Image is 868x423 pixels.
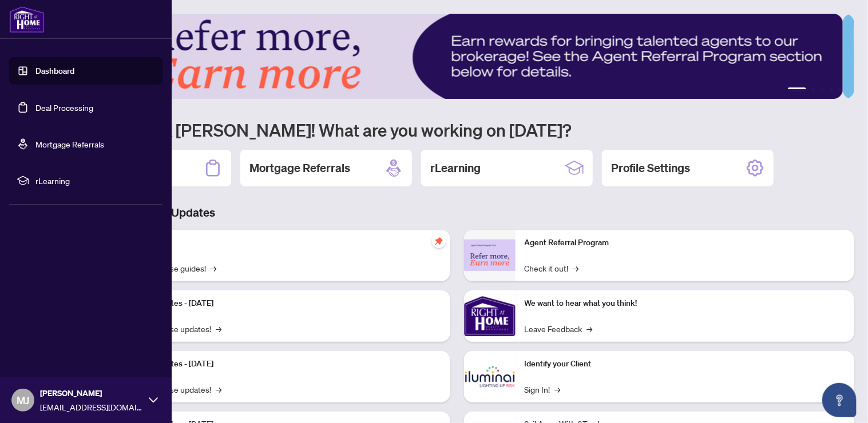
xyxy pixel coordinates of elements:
[40,401,143,413] span: [EMAIL_ADDRESS][DOMAIN_NAME]
[525,322,593,335] a: Leave Feedback→
[216,383,221,396] span: →
[573,262,579,274] span: →
[35,174,154,187] span: rLearning
[60,205,854,221] h3: Brokerage & Industry Updates
[60,119,854,141] h1: Welcome back [PERSON_NAME]! What are you working on [DATE]?
[9,6,45,33] img: logo
[788,87,806,92] button: 1
[587,322,593,335] span: →
[525,237,846,249] p: Agent Referral Program
[525,358,846,370] p: Identify your Client
[525,297,846,310] p: We want to hear what you think!
[211,262,216,274] span: →
[829,87,834,92] button: 4
[17,392,29,408] span: MJ
[35,139,104,149] a: Mortgage Referrals
[120,358,441,370] p: Platform Updates - [DATE]
[811,87,815,92] button: 2
[249,160,350,176] h2: Mortgage Referrals
[120,297,441,310] p: Platform Updates - [DATE]
[820,87,825,92] button: 3
[555,383,561,396] span: →
[430,160,481,176] h2: rLearning
[60,14,843,99] img: Slide 0
[40,387,143,400] span: [PERSON_NAME]
[822,383,857,417] button: Open asap
[611,160,690,176] h2: Profile Settings
[525,383,561,396] a: Sign In!→
[35,66,74,76] a: Dashboard
[464,290,516,342] img: We want to hear what you think!
[464,240,516,271] img: Agent Referral Program
[525,262,579,274] a: Check it out!→
[35,102,93,113] a: Deal Processing
[120,237,441,249] p: Self-Help
[216,322,221,335] span: →
[464,351,516,402] img: Identify your Client
[432,234,446,248] span: pushpin
[838,87,843,92] button: 5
